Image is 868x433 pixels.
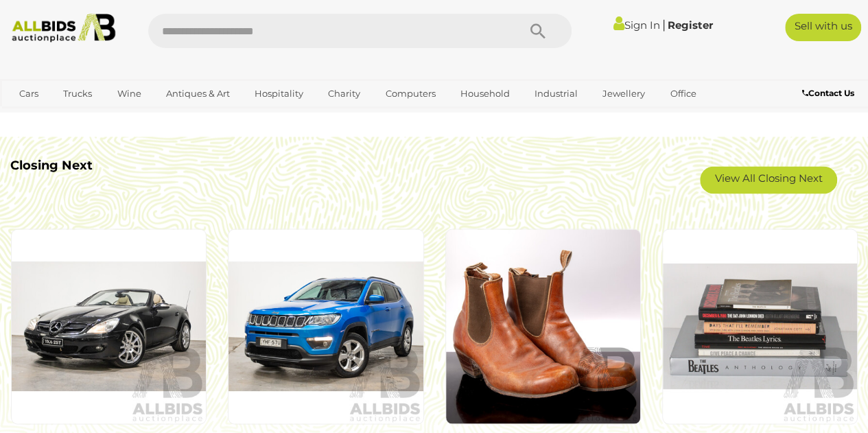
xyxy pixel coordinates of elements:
a: Jewellery [594,82,654,105]
a: Cars [10,82,47,105]
img: Vintage Australian RM Williams Riding Boots, Size 8, All Leather Quarter Linings Uppers & Soles [445,229,641,424]
a: Charity [319,82,369,105]
a: Sell with us [785,14,861,41]
a: Household [451,82,519,105]
a: Contact Us [802,86,858,101]
a: Industrial [526,82,587,105]
a: Computers [376,82,444,105]
img: Allbids.com.au [6,14,121,43]
span: | [662,17,666,32]
img: Collection Books Relating to The Beatles Including The Beatles Anthology and More [662,229,858,424]
b: Closing Next [10,158,93,173]
b: Contact Us [802,88,854,98]
a: Register [668,19,713,32]
img: 11/2006 Mercedes-Benz SLK 280 R171 2d Convertible Obsidian Black 3.0L [11,229,207,424]
a: Wine [108,82,150,105]
a: Sign In [613,19,660,32]
a: [GEOGRAPHIC_DATA] [63,105,178,128]
img: 12/2017 Jeep Compass Longitude M6 MY18 4D Wagon Hydro Blue Pearl 2.4L [228,229,423,424]
button: Search [503,14,572,48]
a: Antiques & Art [157,82,239,105]
a: Hospitality [246,82,312,105]
a: Trucks [54,82,101,105]
a: Office [661,82,705,105]
a: Sports [10,105,56,128]
a: View All Closing Next [700,166,837,194]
